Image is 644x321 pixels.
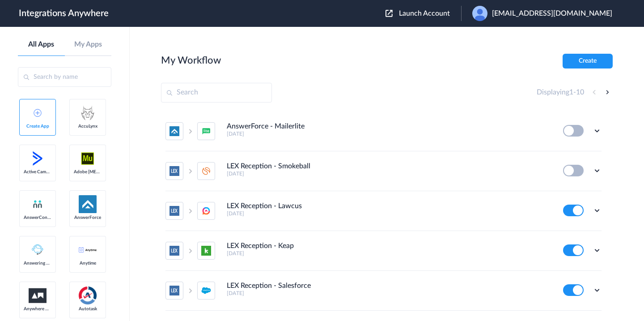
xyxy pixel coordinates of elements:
[227,250,551,257] h5: [DATE]
[227,290,551,296] h5: [DATE]
[227,242,294,250] h4: LEX Reception - Keap
[74,306,102,312] span: Autotask
[386,10,393,17] img: launch-acct-icon.svg
[576,89,584,96] span: 10
[24,169,51,175] span: Active Campaign
[161,83,272,103] input: Search
[161,55,221,66] h2: My Workflow
[24,215,51,220] span: AnswerConnect
[29,241,47,259] img: Answering_service.png
[79,247,97,253] img: anytime-calendar-logo.svg
[227,210,551,217] h5: [DATE]
[79,104,97,122] img: acculynx-logo.svg
[74,124,102,129] span: AccuLynx
[399,10,450,17] span: Launch Account
[34,109,42,117] img: add-icon.svg
[386,9,461,18] button: Launch Account
[29,288,47,303] img: aww.png
[492,9,612,18] span: [EMAIL_ADDRESS][DOMAIN_NAME]
[29,150,47,167] img: active-campaign-logo.svg
[74,169,102,175] span: Adobe [MEDICAL_DATA]
[24,306,51,312] span: Anywhere Works
[79,287,97,304] img: autotask.png
[74,261,102,266] span: Anytime
[472,6,487,21] img: user.png
[79,195,97,213] img: af-app-logo.svg
[227,122,305,131] h4: AnswerForce - Mailerlite
[18,40,65,49] a: All Apps
[19,8,109,19] h1: Integrations Anywhere
[24,124,51,129] span: Create App
[227,131,551,137] h5: [DATE]
[227,171,551,177] h5: [DATE]
[537,88,584,97] h4: Displaying -
[74,215,102,220] span: AnswerForce
[79,150,97,167] img: adobe-muse-logo.svg
[227,202,302,210] h4: LEX Reception - Lawcus
[227,282,311,290] h4: LEX Reception - Salesforce
[24,261,51,266] span: Answering Service
[227,162,310,171] h4: LEX Reception - Smokeball
[569,89,573,96] span: 1
[65,40,112,49] a: My Apps
[18,67,111,87] input: Search by name
[32,199,43,210] img: answerconnect-logo.svg
[563,54,613,68] button: Create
